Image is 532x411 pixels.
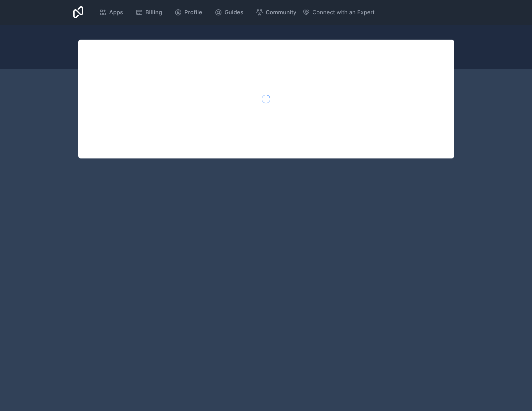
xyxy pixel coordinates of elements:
span: Profile [184,8,202,17]
a: Guides [210,6,248,19]
span: Community [266,8,296,17]
a: Profile [169,6,207,19]
span: Billing [145,8,162,17]
a: Billing [131,6,167,19]
a: Community [251,6,301,19]
a: Apps [94,6,128,19]
span: Connect with an Expert [312,8,375,17]
span: Apps [109,8,123,17]
span: Guides [225,8,243,17]
button: Connect with an Expert [302,8,375,17]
